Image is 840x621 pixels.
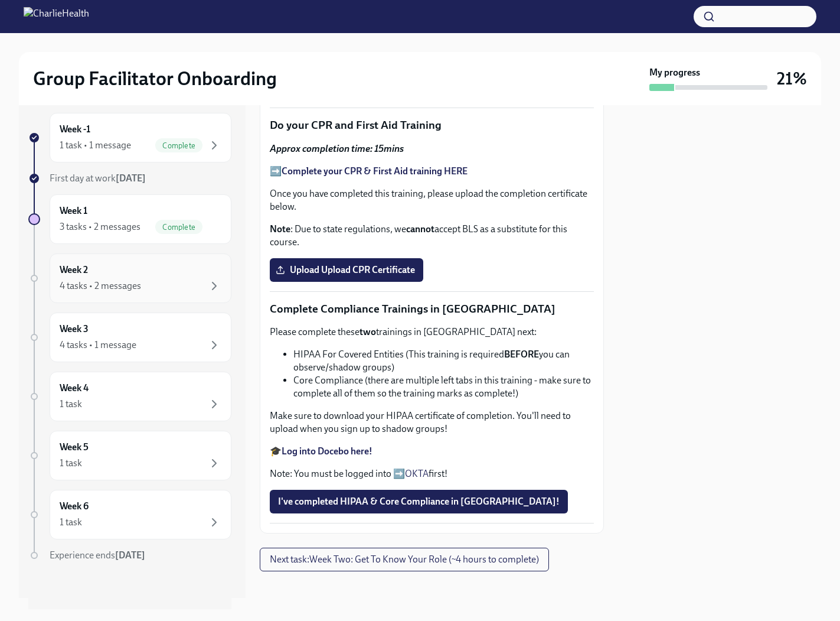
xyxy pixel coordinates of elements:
[649,66,700,79] strong: My progress
[60,398,82,411] div: 1 task
[270,165,594,178] p: ➡️
[278,496,560,508] span: I've completed HIPAA & Core Compliance in [GEOGRAPHIC_DATA]!
[60,123,90,136] h6: Week -1
[28,490,231,539] a: Week 61 task
[282,165,468,177] a: Complete your CPR & First Aid training HERE
[50,550,145,561] span: Experience ends
[270,467,594,480] p: Note: You must be logged into ➡️ first!
[270,301,594,317] p: Complete Compliance Trainings in [GEOGRAPHIC_DATA]
[278,264,415,276] span: Upload Upload CPR Certificate
[260,548,549,571] button: Next task:Week Two: Get To Know Your Role (~4 hours to complete)
[28,372,231,421] a: Week 41 task
[155,223,202,232] span: Complete
[777,68,807,89] h3: 21%
[28,253,231,303] a: Week 24 tasks • 2 messages
[28,194,231,244] a: Week 13 tasks • 2 messagesComplete
[60,339,136,352] div: 4 tasks • 1 message
[293,374,594,400] li: Core Compliance (there are multiple left tabs in this training - make sure to complete all of the...
[60,220,140,233] div: 3 tasks • 2 messages
[28,431,231,480] a: Week 51 task
[115,550,145,561] strong: [DATE]
[60,279,141,292] div: 4 tasks • 2 messages
[359,326,376,337] strong: two
[60,500,89,513] h6: Week 6
[405,468,429,479] a: OKTA
[60,382,89,395] h6: Week 4
[270,223,594,249] p: : Due to state regulations, we accept BLS as a substitute for this course.
[270,223,290,235] strong: Note
[116,173,146,184] strong: [DATE]
[406,223,434,235] strong: cannot
[33,67,277,90] h2: Group Facilitator Onboarding
[293,348,594,374] li: HIPAA For Covered Entities (This training is required you can observe/shadow groups)
[60,441,89,454] h6: Week 5
[270,409,594,435] p: Make sure to download your HIPAA certificate of completion. You'll need to upload when you sign u...
[270,326,594,339] p: Please complete these trainings in [GEOGRAPHIC_DATA] next:
[270,445,594,458] p: 🎓
[28,313,231,362] a: Week 34 tasks • 1 message
[270,187,594,213] p: Once you have completed this training, please upload the completion certificate below.
[60,264,88,277] h6: Week 2
[282,446,372,457] a: Log into Docebo here!
[270,258,423,282] label: Upload Upload CPR Certificate
[60,204,87,217] h6: Week 1
[60,516,82,529] div: 1 task
[28,172,231,185] a: First day at work[DATE]
[270,143,404,154] strong: Approx completion time: 15mins
[270,554,539,565] span: Next task : Week Two: Get To Know Your Role (~4 hours to complete)
[60,139,131,152] div: 1 task • 1 message
[60,457,82,470] div: 1 task
[270,490,568,513] button: I've completed HIPAA & Core Compliance in [GEOGRAPHIC_DATA]!
[50,173,146,184] span: First day at work
[28,113,231,162] a: Week -11 task • 1 messageComplete
[155,141,202,150] span: Complete
[504,349,539,360] strong: BEFORE
[270,118,594,133] p: Do your CPR and First Aid Training
[24,7,89,26] img: CharlieHealth
[60,323,89,336] h6: Week 3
